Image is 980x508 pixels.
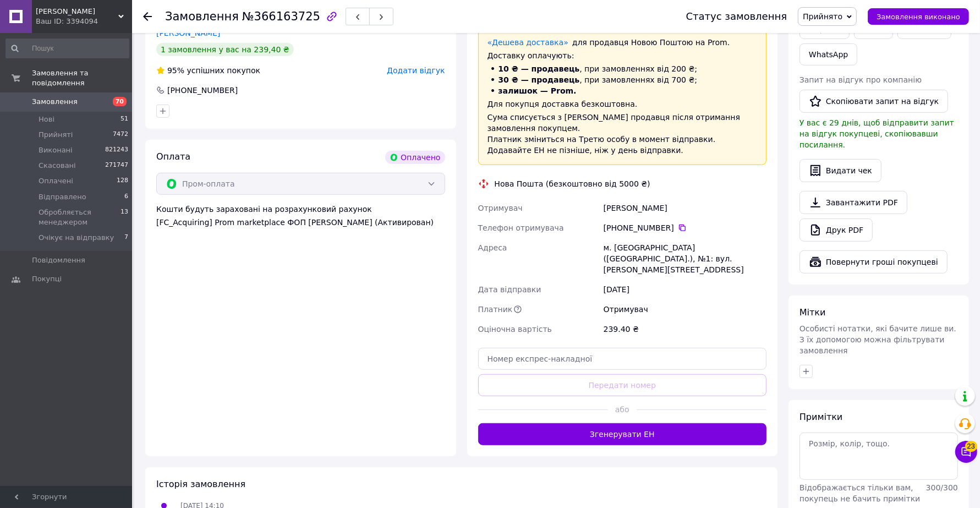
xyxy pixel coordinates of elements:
span: Примітки [800,412,842,422]
span: Отримувач [478,204,523,212]
input: Номер експрес-накладної [478,348,767,370]
button: Видати чек [800,159,882,182]
span: 95% [167,66,184,75]
a: WhatsApp [800,43,857,65]
span: 7472 [113,130,128,140]
span: Додати відгук [387,66,445,75]
span: Повідомлення [32,255,85,265]
div: для продавця Новою Поштою на Prom. [488,37,758,48]
span: Мітки [800,307,826,318]
span: 10 ₴ — продавець [499,64,580,73]
div: м. [GEOGRAPHIC_DATA] ([GEOGRAPHIC_DATA].), №1: вул. [PERSON_NAME][STREET_ADDRESS] [601,238,769,280]
button: Скопіювати запит на відгук [800,90,948,113]
div: Отримувач [601,299,769,319]
div: [PERSON_NAME] [601,198,769,218]
span: Замовлення [165,10,239,23]
span: 821243 [105,145,128,155]
span: Запит на відгук про компанію [800,75,922,84]
span: Історія замовлення [156,479,245,489]
button: Згенерувати ЕН [478,423,767,445]
span: 70 [113,97,127,106]
span: Нові [39,114,54,124]
span: Телефон отримувача [478,223,564,232]
div: Повернутися назад [143,11,152,22]
span: Очікує на відправку [39,233,114,243]
span: 7 [124,233,128,243]
li: , при замовленнях від 700 ₴; [488,74,758,85]
span: Відправлено [39,192,86,202]
div: Доставку оплачують: [488,50,758,61]
span: 30 ₴ — продавець [499,75,580,84]
div: Сума списується з [PERSON_NAME] продавця після отримання замовлення покупцем. Платник зміниться н... [488,112,758,156]
button: Повернути гроші покупцеві [800,250,948,274]
button: Чат з покупцем23 [955,441,977,463]
span: Оціночна вартість [478,325,552,334]
span: залишок — Prom. [499,86,577,95]
div: 1 замовлення у вас на 239,40 ₴ [156,43,294,56]
span: HUGO [36,7,118,17]
span: 6 [124,192,128,202]
div: Кошти будуть зараховані на розрахунковий рахунок [156,204,445,228]
span: Відображається тільки вам, покупець не бачить примітки [800,483,920,503]
span: Прийнято [803,12,842,21]
a: [PERSON_NAME] [156,29,220,37]
span: Адреса [478,243,507,252]
button: Замовлення виконано [868,8,969,25]
span: Дата відправки [478,285,541,294]
span: Замовлення виконано [877,13,960,21]
div: [PHONE_NUMBER] [604,222,767,233]
div: Для покупця доставка безкоштовна. [488,99,758,110]
span: Прийняті [39,130,73,140]
div: успішних покупок [156,65,260,76]
span: 271747 [105,161,128,171]
span: Оплачені [39,176,73,186]
div: Нова Пошта (безкоштовно від 5000 ₴) [492,178,653,189]
li: , при замовленнях від 200 ₴; [488,63,758,74]
div: Ваш ID: 3394094 [36,17,132,26]
span: 300 / 300 [926,483,958,492]
span: Особисті нотатки, які бачите лише ви. З їх допомогою можна фільтрувати замовлення [800,324,956,355]
span: або [608,404,637,415]
span: 13 [121,207,128,227]
span: Виконані [39,145,73,155]
input: Пошук [6,39,129,58]
span: Оплата [156,151,190,162]
a: Завантажити PDF [800,191,907,214]
span: 128 [117,176,128,186]
a: Друк PDF [800,219,873,242]
div: 239.40 ₴ [601,319,769,339]
span: 51 [121,114,128,124]
div: [FC_Acquiring] Prom marketplace ФОП [PERSON_NAME] (Активирован) [156,217,445,228]
span: Скасовані [39,161,76,171]
div: [PHONE_NUMBER] [166,85,239,96]
span: №366163725 [242,10,320,23]
span: Покупці [32,274,62,284]
span: Обробляється менеджером [39,207,121,227]
a: «Дешева доставка» [488,38,568,47]
div: Оплачено [385,151,445,164]
div: Статус замовлення [686,11,787,22]
span: Замовлення та повідомлення [32,68,132,88]
span: У вас є 29 днів, щоб відправити запит на відгук покупцеві, скопіювавши посилання. [800,118,954,149]
div: [DATE] [601,280,769,299]
span: 23 [965,441,977,452]
span: Платник [478,305,513,314]
span: Замовлення [32,97,78,107]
